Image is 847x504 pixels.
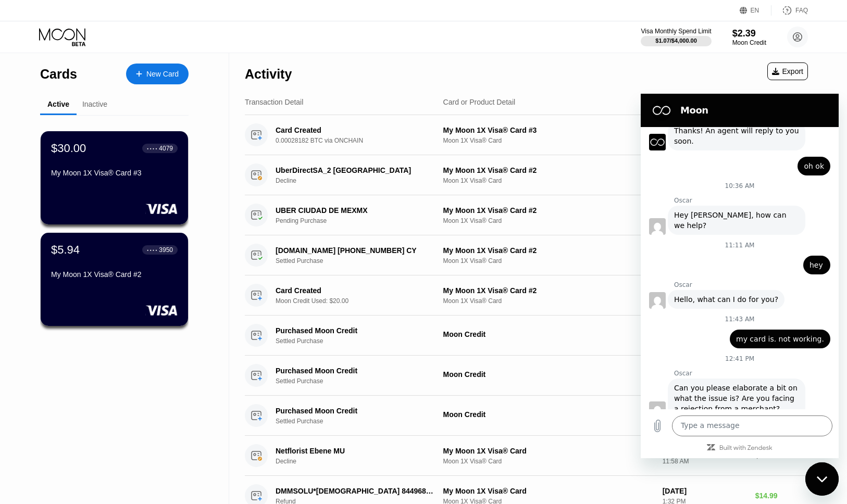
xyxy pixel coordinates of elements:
div: 0.00028182 BTC via ONCHAIN [276,137,446,144]
div: Moon Credit [443,330,654,338]
div: DMMSOLU*[DEMOGRAPHIC_DATA] 8449680958 US [276,487,434,495]
div: [DATE] [663,487,747,495]
div: Purchased Moon Credit [276,367,434,375]
div: UberDirectSA_2 [GEOGRAPHIC_DATA] [276,166,434,174]
div: Pending Purchase [276,217,446,224]
iframe: Button to launch messaging window, conversation in progress [805,462,839,496]
div: Transaction Detail [245,98,303,106]
div: Export [767,62,808,80]
div: Export [772,67,803,75]
div: FAQ [771,5,808,16]
div: Moon Credit [732,39,766,46]
div: $5.94● ● ● ●3950My Moon 1X Visa® Card #2 [41,233,188,326]
div: Card or Product Detail [443,98,516,106]
div: Card Created [276,126,434,134]
div: Moon Credit [443,370,654,379]
div: My Moon 1X Visa® Card #2 [443,286,654,295]
div: Card Created [276,286,434,295]
div: Netflorist Ebene MU [276,447,434,455]
div: 4079 [159,145,173,152]
div: Purchased Moon Credit [276,407,434,415]
div: Purchased Moon Credit [276,326,434,335]
div: ● ● ● ● [147,147,157,150]
div: Moon 1X Visa® Card [443,257,654,264]
div: $5.94 [51,243,80,257]
div: Moon 1X Visa® Card [443,217,654,224]
div: My Moon 1X Visa® Card #2 [443,166,654,174]
div: Purchased Moon CreditSettled PurchaseMoon Credit[DATE]11:44 AM$19.85 [245,356,808,396]
div: [DOMAIN_NAME] [PHONE_NUMBER] CY [276,246,434,255]
div: UberDirectSA_2 [GEOGRAPHIC_DATA]DeclineMy Moon 1X Visa® Card #2Moon 1X Visa® Card[DATE]8:57 AM$8.50 [245,155,808,195]
div: Moon 1X Visa® Card [443,137,654,144]
div: Purchased Moon CreditSettled PurchaseMoon Credit[DATE]11:44 AM$19.83 [245,316,808,356]
div: UBER CIUDAD DE MEXMX [276,206,434,215]
div: Moon 1X Visa® Card [443,177,654,184]
div: Purchased Moon CreditSettled PurchaseMoon Credit[DATE]11:44 AM$3.97 [245,396,808,436]
div: My Moon 1X Visa® Card [443,447,654,455]
iframe: Messaging window [641,94,839,458]
div: EN [751,7,759,14]
div: Active [47,100,69,108]
div: Cards [40,67,77,82]
div: 11:58 AM [663,458,747,465]
div: New Card [126,64,189,84]
div: Card CreatedMoon Credit Used: $20.00My Moon 1X Visa® Card #2Moon 1X Visa® Card[DATE]12:35 PM$20.00 [245,275,808,316]
div: Decline [276,458,446,465]
div: $14.99 [755,492,808,500]
div: Netflorist Ebene MUDeclineMy Moon 1X Visa® CardMoon 1X Visa® Card[DATE]11:58 AM$375.80 [245,436,808,476]
div: $2.39 [732,28,766,39]
div: Visa Monthly Spend Limit$1.07/$4,000.00 [641,28,711,46]
div: Moon 1X Visa® Card [443,458,654,465]
div: My Moon 1X Visa® Card #2 [443,246,654,255]
div: Moon 1X Visa® Card [443,297,654,305]
div: ● ● ● ● [147,248,157,251]
div: EN [740,5,771,16]
div: $1.07 / $4,000.00 [655,37,697,44]
div: Settled Purchase [276,337,446,345]
div: My Moon 1X Visa® Card [443,487,654,495]
div: FAQ [795,7,808,14]
div: Visa Monthly Spend Limit [641,28,711,35]
div: $30.00● ● ● ●4079My Moon 1X Visa® Card #3 [41,131,188,224]
div: Decline [276,177,446,184]
div: Moon Credit Used: $20.00 [276,297,446,305]
div: Card Created0.00028182 BTC via ONCHAINMy Moon 1X Visa® Card #3Moon 1X Visa® Card[DATE]9:03 AM$30.00 [245,115,808,155]
div: [DOMAIN_NAME] [PHONE_NUMBER] CYSettled PurchaseMy Moon 1X Visa® Card #2Moon 1X Visa® Card[DATE]7:... [245,235,808,275]
div: 3950 [159,246,173,254]
div: New Card [146,70,179,79]
div: My Moon 1X Visa® Card #2 [51,270,178,279]
div: Settled Purchase [276,377,446,385]
div: Settled Purchase [276,418,446,425]
div: Inactive [82,100,107,108]
div: UBER CIUDAD DE MEXMXPending PurchaseMy Moon 1X Visa® Card #2Moon 1X Visa® Card[DATE]8:56 AM$1.06 [245,195,808,235]
div: Activity [245,67,292,82]
div: Settled Purchase [276,257,446,264]
div: Moon Credit [443,410,654,419]
div: My Moon 1X Visa® Card #3 [51,169,178,177]
div: My Moon 1X Visa® Card #3 [443,126,654,134]
div: $30.00 [51,142,86,155]
div: My Moon 1X Visa® Card #2 [443,206,654,215]
div: $2.39Moon Credit [732,28,766,46]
